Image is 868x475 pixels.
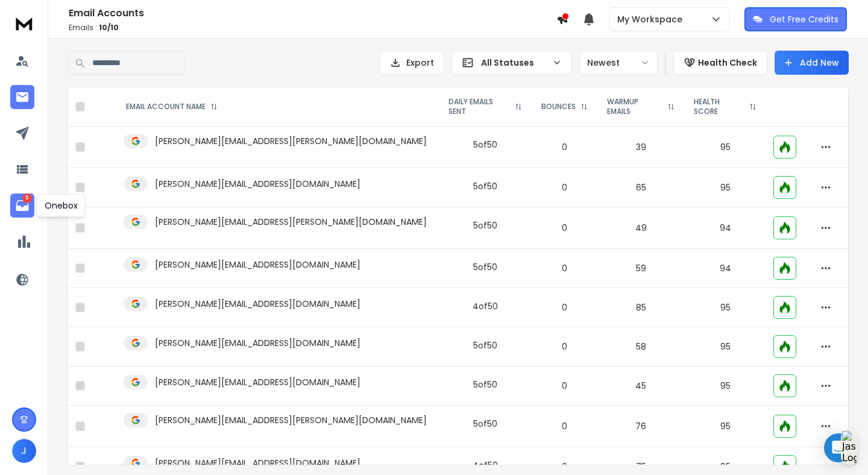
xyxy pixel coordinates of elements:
p: DAILY EMAILS SENT [448,97,511,116]
p: [PERSON_NAME][EMAIL_ADDRESS][PERSON_NAME][DOMAIN_NAME] [155,414,427,426]
p: [PERSON_NAME][EMAIL_ADDRESS][PERSON_NAME][DOMAIN_NAME] [155,135,427,147]
td: 95 [684,327,766,366]
td: 39 [597,127,684,168]
p: Get Free Credits [770,13,838,25]
p: HEALTH SCORE [694,97,744,116]
div: 5 of 50 [473,139,497,151]
h1: Email Accounts [69,6,556,20]
button: Add New [775,51,849,75]
p: 0 [539,301,590,313]
p: [PERSON_NAME][EMAIL_ADDRESS][PERSON_NAME][DOMAIN_NAME] [155,216,427,228]
p: [PERSON_NAME][EMAIL_ADDRESS][DOMAIN_NAME] [155,337,360,349]
p: 0 [539,420,590,432]
button: Get Free Credits [744,7,847,31]
td: 95 [684,288,766,327]
p: 0 [539,141,590,153]
div: 5 of 50 [473,219,497,231]
div: Onebox [37,194,86,217]
div: 5 of 50 [473,180,497,192]
span: 10 / 10 [99,22,119,33]
div: 4 of 50 [473,300,498,312]
td: 76 [597,406,684,447]
p: [PERSON_NAME][EMAIL_ADDRESS][DOMAIN_NAME] [155,178,360,190]
p: Emails : [69,23,556,33]
button: Health Check [673,51,767,75]
p: WARMUP EMAILS [607,97,662,116]
button: J [12,439,36,463]
p: [PERSON_NAME][EMAIL_ADDRESS][DOMAIN_NAME] [155,298,360,310]
p: [PERSON_NAME][EMAIL_ADDRESS][DOMAIN_NAME] [155,376,360,388]
td: 95 [684,406,766,447]
p: My Workspace [617,13,687,25]
td: 45 [597,366,684,406]
p: 0 [539,380,590,392]
div: 5 of 50 [473,261,497,273]
p: Health Check [698,57,757,69]
button: Newest [579,51,658,75]
td: 94 [684,249,766,288]
img: logo [12,12,36,34]
p: [PERSON_NAME][EMAIL_ADDRESS][DOMAIN_NAME] [155,259,360,271]
p: All Statuses [481,57,547,69]
p: 0 [539,181,590,193]
td: 95 [684,366,766,406]
div: 5 of 50 [473,418,497,430]
div: 5 of 50 [473,339,497,351]
td: 95 [684,168,766,207]
div: EMAIL ACCOUNT NAME [126,102,218,112]
p: 0 [539,262,590,274]
p: 5 [22,193,32,203]
p: 0 [539,222,590,234]
td: 85 [597,288,684,327]
p: BOUNCES [541,102,576,112]
p: 0 [539,341,590,353]
div: 5 of 50 [473,379,497,391]
td: 65 [597,168,684,207]
td: 95 [684,127,766,168]
div: 4 of 50 [473,459,498,471]
p: [PERSON_NAME][EMAIL_ADDRESS][DOMAIN_NAME] [155,457,360,469]
div: Open Intercom Messenger [824,433,853,462]
td: 59 [597,249,684,288]
p: 0 [539,461,590,473]
td: 58 [597,327,684,366]
button: Export [379,51,444,75]
a: 5 [10,193,34,218]
td: 49 [597,207,684,249]
td: 94 [684,207,766,249]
